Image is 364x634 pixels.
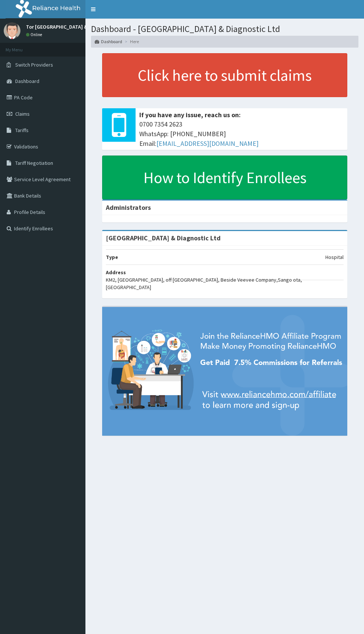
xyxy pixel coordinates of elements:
[102,307,347,435] img: provider-team-banner.png
[106,203,151,212] b: Administrators
[102,156,347,199] a: How to Identify Enrollees
[106,276,344,291] p: KM2, [GEOGRAPHIC_DATA], off [GEOGRAPHIC_DATA], Beside Veevee Company,Sango ota, [GEOGRAPHIC_DATA]
[26,24,124,29] p: Tor [GEOGRAPHIC_DATA] & Diagnostic LTD
[4,22,20,39] img: User Image
[15,78,39,84] span: Dashboard
[15,111,30,117] span: Claims
[26,32,44,37] a: Online
[156,139,259,148] a: [EMAIL_ADDRESS][DOMAIN_NAME]
[102,53,347,97] a: Click here to submit claims
[123,38,139,45] li: Here
[106,234,221,242] strong: [GEOGRAPHIC_DATA] & Diagnostic Ltd
[15,160,53,166] span: Tariff Negotiation
[106,269,126,276] b: Address
[106,254,118,260] b: Type
[91,24,358,34] h1: Dashboard - [GEOGRAPHIC_DATA] & Diagnostic Ltd
[325,253,344,261] p: Hospital
[139,119,344,148] span: 0700 7354 2623 WhatsApp: [PHONE_NUMBER] Email:
[15,61,53,68] span: Switch Providers
[139,111,241,119] b: If you have any issue, reach us on:
[95,38,122,45] a: Dashboard
[15,127,29,134] span: Tariffs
